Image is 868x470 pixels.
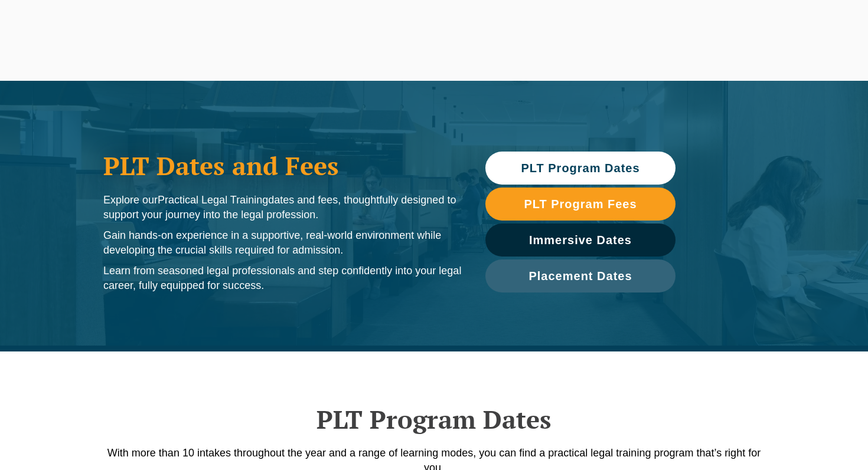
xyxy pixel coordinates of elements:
p: Gain hands-on experience in a supportive, real-world environment while developing the crucial ski... [103,228,462,258]
p: Learn from seasoned legal professionals and step confidently into your legal career, fully equipp... [103,264,462,293]
span: Placement Dates [528,270,632,282]
a: PLT Program Dates [485,152,676,185]
span: Practical Legal Training [158,194,268,206]
h1: PLT Dates and Fees [103,151,462,180]
a: Placement Dates [485,259,676,292]
span: PLT Program Dates [521,162,639,174]
span: PLT Program Fees [524,198,637,210]
h2: PLT Program Dates [97,405,771,434]
a: PLT Program Fees [485,188,676,221]
a: Immersive Dates [485,224,676,257]
p: Explore our dates and fees, thoughtfully designed to support your journey into the legal profession. [103,193,462,222]
span: Immersive Dates [529,234,632,246]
